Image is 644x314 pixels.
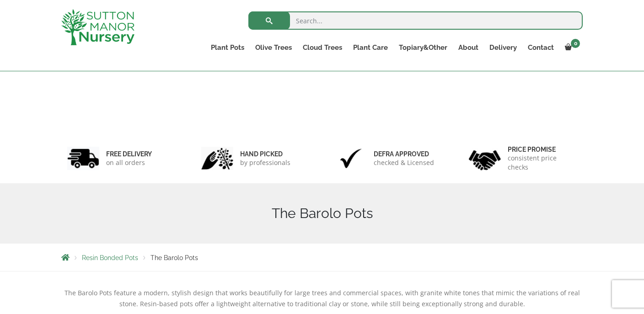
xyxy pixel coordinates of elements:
[522,41,559,54] a: Contact
[484,41,522,54] a: Delivery
[67,147,99,170] img: 1.jpg
[248,11,583,30] input: Search...
[201,147,233,170] img: 2.jpg
[335,147,367,170] img: 3.jpg
[240,150,290,158] h6: hand picked
[240,158,290,167] p: by professionals
[374,158,434,167] p: checked & Licensed
[205,41,250,54] a: Plant Pots
[61,9,134,45] img: logo
[571,39,580,48] span: 0
[374,150,434,158] h6: Defra approved
[297,41,348,54] a: Cloud Trees
[559,41,583,54] a: 0
[106,158,152,167] p: on all orders
[61,287,583,309] p: The Barolo Pots feature a modern, stylish design that works beautifully for large trees and comme...
[348,41,393,54] a: Plant Care
[61,205,583,222] h1: The Barolo Pots
[106,150,152,158] h6: FREE DELIVERY
[469,144,501,172] img: 4.jpg
[453,41,484,54] a: About
[393,41,453,54] a: Topiary&Other
[250,41,297,54] a: Olive Trees
[508,154,577,172] p: consistent price checks
[508,145,577,154] h6: Price promise
[150,254,198,261] span: The Barolo Pots
[82,254,138,261] a: Resin Bonded Pots
[61,254,583,261] nav: Breadcrumbs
